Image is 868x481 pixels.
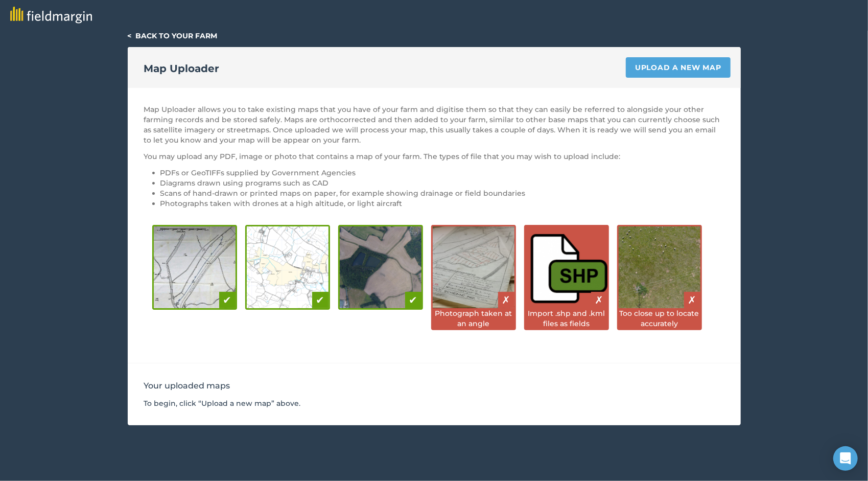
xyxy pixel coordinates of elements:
div: ✔ [312,292,329,308]
div: Photograph taken at an angle [433,308,514,329]
p: Map Uploader allows you to take existing maps that you have of your farm and digitise them so tha... [144,104,724,145]
img: fieldmargin logo [10,7,92,24]
div: Import .shp and .kml files as fields [526,308,607,329]
div: Open Intercom Messenger [833,446,858,471]
li: Scans of hand-drawn or printed maps on paper, for example showing drainage or field boundaries [160,188,724,198]
p: To begin, click “Upload a new map” above. [144,398,724,408]
h3: Your uploaded maps [144,380,724,392]
img: Digital diagram is good [247,226,329,308]
div: ✔ [219,292,236,308]
li: Photographs taken with drones at a high altitude, or light aircraft [160,198,724,209]
img: Close up images are bad [619,226,700,308]
div: ✗ [591,292,607,308]
img: Drone photography is good [340,226,421,308]
div: ✗ [684,292,700,308]
li: Diagrams drawn using programs such as CAD [160,178,724,188]
div: ✔ [405,292,421,308]
li: PDFs or GeoTIFFs supplied by Government Agencies [160,168,724,178]
a: Upload a new map [626,57,730,78]
a: < Back to your farm [128,31,218,40]
p: You may upload any PDF, image or photo that contains a map of your farm. The types of file that y... [144,151,724,162]
img: Hand-drawn diagram is good [154,226,236,308]
div: ✗ [498,292,514,308]
img: Photos taken at an angle are bad [433,226,514,308]
h2: Map Uploader [144,61,220,76]
div: Too close up to locate accurately [619,308,700,329]
img: Shapefiles are bad [526,226,607,308]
